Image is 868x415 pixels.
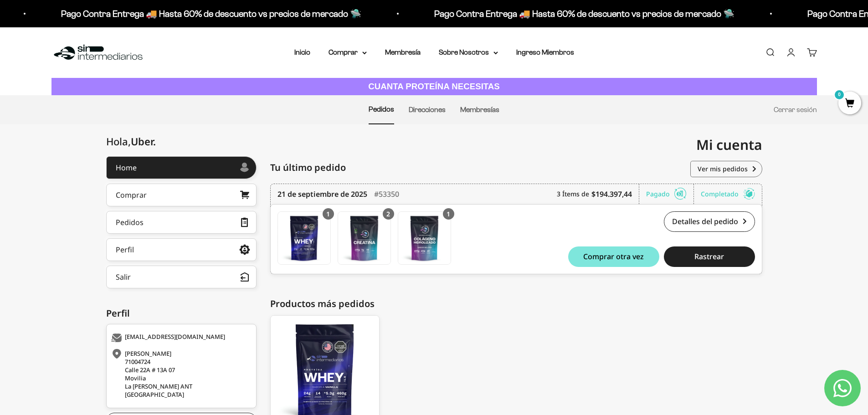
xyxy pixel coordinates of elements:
div: Perfil [116,246,134,253]
button: Comprar otra vez [568,246,659,267]
div: Productos más pedidos [270,297,762,311]
summary: Sobre Nosotros [439,46,498,58]
div: Hola, [106,136,156,147]
div: 1 [323,208,334,220]
div: Pedidos [116,219,144,226]
a: Pedidos [106,211,257,234]
a: Membresía [385,48,421,56]
div: Comprar [116,191,147,199]
span: Uber [131,134,156,148]
button: Rastrear [664,246,755,267]
summary: Comprar [329,46,367,58]
a: Ingreso Miembros [516,48,574,56]
div: [PERSON_NAME] 71004724 Calle 22A # 13A 07 Movilia La [PERSON_NAME] ANT [GEOGRAPHIC_DATA] [111,349,249,399]
div: #53350 [374,184,399,204]
span: Mi cuenta [696,135,762,154]
a: Home [106,156,257,179]
a: Proteína Whey - Vainilla / 1 libra (460g) [277,211,331,265]
a: Perfil [106,238,257,261]
button: Salir [106,266,257,288]
div: [EMAIL_ADDRESS][DOMAIN_NAME] [111,333,249,343]
a: CUANTA PROTEÍNA NECESITAS [51,78,817,96]
a: Colágeno Hidrolizado [398,211,451,265]
p: Pago Contra Entrega 🚚 Hasta 60% de descuento vs precios de mercado 🛸 [59,6,360,21]
img: Translation missing: es.Creatina Monohidrato [338,212,390,264]
p: Pago Contra Entrega 🚚 Hasta 60% de descuento vs precios de mercado 🛸 [432,6,733,21]
div: 2 [383,208,394,220]
div: Perfil [106,307,257,320]
span: Rastrear [694,253,724,260]
div: Pagado [646,184,694,204]
div: Home [116,164,137,171]
b: $194.397,44 [591,189,632,200]
div: Completado [701,184,755,204]
a: Comprar [106,184,257,206]
time: 21 de septiembre de 2025 [277,189,367,200]
a: Pedidos [369,105,394,113]
a: Creatina Monohidrato [338,211,391,265]
a: 0 [838,99,861,109]
img: Translation missing: es.Proteína Whey - Vainilla / 1 libra (460g) [278,212,330,264]
a: Detalles del pedido [664,211,755,232]
span: Tu último pedido [270,161,346,174]
mark: 0 [834,89,845,100]
a: Inicio [294,48,310,56]
div: 3 Ítems de [557,184,639,204]
div: Salir [116,273,131,281]
a: Direcciones [409,106,446,113]
img: Translation missing: es.Colágeno Hidrolizado [398,212,451,264]
a: Ver mis pedidos [690,161,762,177]
strong: CUANTA PROTEÍNA NECESITAS [368,82,500,91]
a: Membresías [460,106,499,113]
span: . [153,134,156,148]
div: 1 [443,208,454,220]
a: Cerrar sesión [774,106,817,113]
span: Comprar otra vez [583,253,644,260]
